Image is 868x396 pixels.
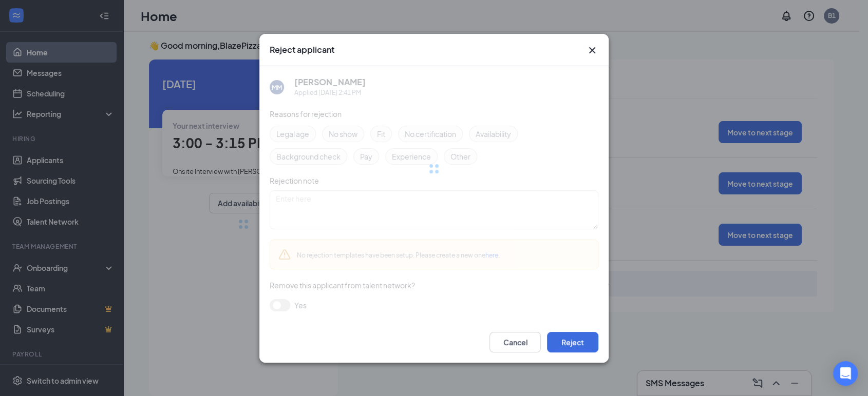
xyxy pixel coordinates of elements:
button: Cancel [489,332,541,352]
button: Reject [547,332,598,352]
div: Open Intercom Messenger [833,361,858,386]
h3: Reject applicant [270,44,334,55]
svg: Cross [586,44,598,56]
button: Close [586,44,598,56]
